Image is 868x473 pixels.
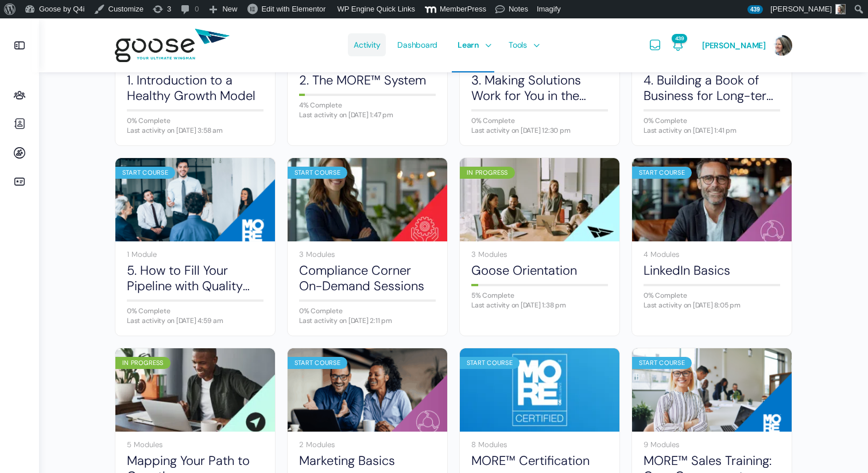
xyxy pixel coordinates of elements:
[747,5,763,14] span: 439
[632,348,792,432] a: Start Course
[471,441,608,448] div: 8 Modules
[632,158,792,241] a: Start Course
[702,18,792,72] a: [PERSON_NAME]
[644,263,780,278] a: LinkedIn Basics
[288,348,447,432] a: Start Course
[702,40,766,51] span: [PERSON_NAME]
[127,307,263,314] div: 0% Complete
[644,251,780,258] div: 4 Modules
[127,72,263,104] a: 1. Introduction to a Healthy Growth Model
[299,307,436,314] div: 0% Complete
[471,263,608,278] a: Goose Orientation
[127,117,263,124] div: 0% Complete
[115,158,275,241] a: Start Course
[672,34,687,43] span: 439
[299,317,436,324] div: Last activity on [DATE] 2:11 pm
[348,18,386,72] a: Activity
[644,127,780,134] div: Last activity on [DATE] 1:41 pm
[299,102,436,109] div: 4% Complete
[471,292,608,299] div: 5% Complete
[644,292,780,299] div: 0% Complete
[460,357,520,369] div: Start Course
[299,453,436,468] a: Marketing Basics
[288,167,347,179] div: Start Course
[471,117,608,124] div: 0% Complete
[632,167,692,179] div: Start Course
[644,441,780,448] div: 9 Modules
[299,263,436,294] a: Compliance Corner On-Demand Sessions
[299,251,436,258] div: 3 Modules
[644,302,780,309] div: Last activity on [DATE] 8:05 pm
[397,18,437,72] span: Dashboard
[299,72,436,88] a: 2. The MORE™ System
[115,348,275,432] a: In Progress
[471,127,608,134] div: Last activity on [DATE] 12:30 pm
[460,348,619,432] a: Start Course
[671,18,685,72] a: Notifications
[644,117,780,124] div: 0% Complete
[288,158,447,241] a: Start Course
[460,158,619,241] a: In Progress
[644,72,780,104] a: 4. Building a Book of Business for Long-term Growth
[299,111,436,118] div: Last activity on [DATE] 1:47 pm
[392,18,443,72] a: Dashboard
[458,18,479,72] span: Learn
[471,72,608,104] a: 3. Making Solutions Work for You in the Sales Process
[127,441,263,448] div: 5 Modules
[460,167,515,179] div: In Progress
[261,5,325,13] span: Edit with Elementor
[354,18,380,72] span: Activity
[127,263,263,294] a: 5. How to Fill Your Pipeline with Quality Prospects
[299,441,436,448] div: 2 Modules
[452,18,494,72] a: Learn
[648,18,662,72] a: Messages
[115,357,170,369] div: In Progress
[471,302,608,309] div: Last activity on [DATE] 1:38 pm
[288,357,347,369] div: Start Course
[127,251,263,258] div: 1 Module
[503,18,542,72] a: Tools
[471,453,608,468] a: MORE™ Certification
[127,317,263,324] div: Last activity on [DATE] 4:59 am
[115,167,175,179] div: Start Course
[811,418,868,473] iframe: Chat Widget
[127,127,263,134] div: Last activity on [DATE] 3:58 am
[632,357,692,369] div: Start Course
[471,251,608,258] div: 3 Modules
[509,18,527,72] span: Tools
